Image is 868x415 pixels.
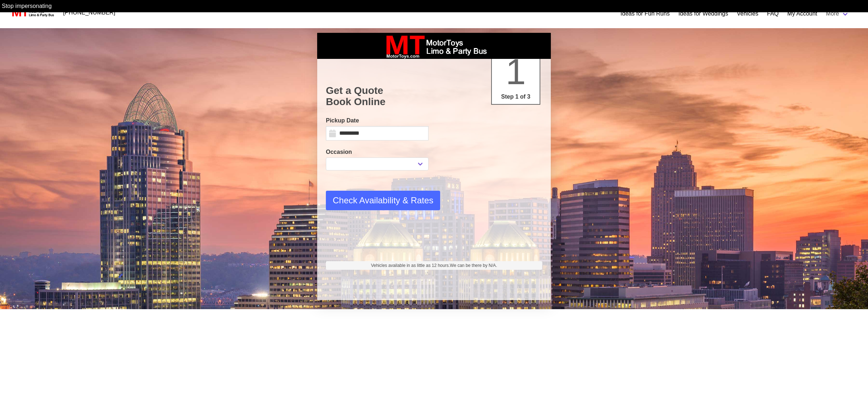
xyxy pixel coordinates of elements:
[380,33,488,59] img: box_logo_brand.jpeg
[787,9,817,18] a: My Account
[371,262,497,269] span: Vehicles available in as little as 12 hours.
[59,5,120,20] a: [PHONE_NUMBER]
[333,194,433,207] span: Check Availability & Rates
[767,9,779,18] a: FAQ
[326,191,440,210] button: Check Availability & Rates
[450,263,497,268] span: We can be there by N/A.
[326,85,542,108] h1: Get a Quote Book Online
[621,9,670,18] a: Ideas for Fun Runs
[678,9,728,18] a: Ideas for Weddings
[2,3,52,9] a: Stop impersonating
[10,8,55,18] img: MotorToys Logo
[326,116,429,125] label: Pickup Date
[326,148,429,156] label: Occasion
[495,92,537,101] p: Step 1 of 3
[506,51,526,92] span: 1
[737,9,758,18] a: Vehicles
[822,7,854,21] a: More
